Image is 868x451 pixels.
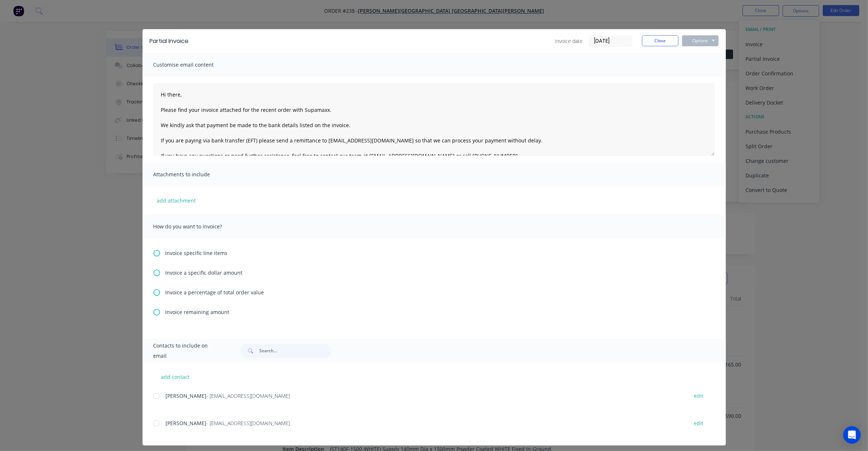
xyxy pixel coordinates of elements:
span: How do you want to invoice? [153,221,234,232]
button: add contact [153,371,197,382]
button: Options [682,35,719,46]
span: Contacts to include on email [153,341,222,361]
span: Invoice specific line items [166,249,228,257]
span: [PERSON_NAME] [166,392,207,399]
span: - [EMAIL_ADDRESS][DOMAIN_NAME] [207,392,290,399]
span: Invoice a percentage of total order value [166,289,264,296]
button: edit [690,418,708,428]
span: Attachments to include [153,169,234,180]
div: Open Intercom Messenger [843,426,861,444]
button: edit [690,391,708,401]
textarea: Hi there, Please find your invoice attached for the recent order with Supamaxx. We kindly ask tha... [153,83,715,156]
span: Invoice remaining amount [166,308,230,316]
button: add attachment [153,195,200,206]
button: Close [642,35,678,46]
div: Partial Invoice [150,37,189,46]
span: - [EMAIL_ADDRESS][DOMAIN_NAME] [207,420,290,427]
span: Customise email content [153,60,234,70]
span: Invoice date [555,37,583,45]
input: Search... [259,344,331,358]
span: [PERSON_NAME] [166,420,207,427]
span: Invoice a specific dollar amount [166,269,243,277]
